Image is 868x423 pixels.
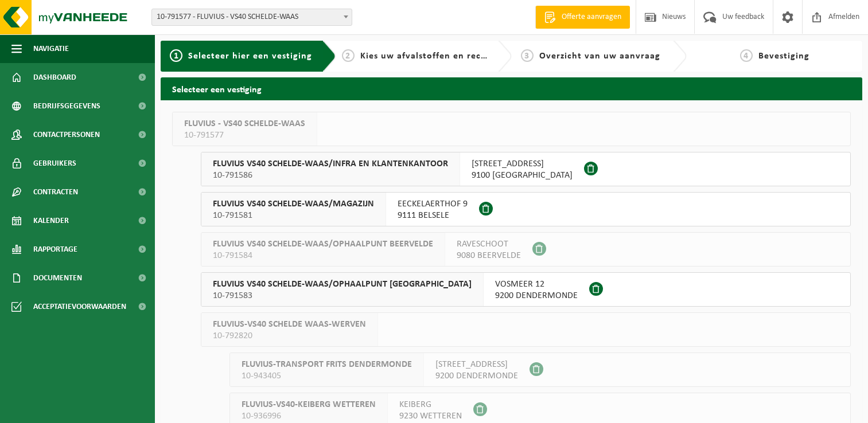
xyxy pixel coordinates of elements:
span: Rapportage [33,235,77,264]
span: 10-791586 [213,170,448,181]
span: Dashboard [33,63,76,92]
span: FLUVIUS-VS40-KEIBERG WETTEREN [242,399,376,410]
span: Kies uw afvalstoffen en recipiënten [360,52,518,61]
h2: Selecteer een vestiging [161,77,862,100]
span: 10-791584 [213,250,433,261]
span: Kalender [33,206,69,235]
button: FLUVIUS VS40 SCHELDE-WAAS/INFRA EN KLANTENKANTOOR 10-791586 [STREET_ADDRESS]9100 [GEOGRAPHIC_DATA] [201,152,851,186]
span: 9200 DENDERMONDE [495,290,578,301]
span: Selecteer hier een vestiging [188,52,312,61]
span: RAVESCHOOT [457,238,521,250]
span: FLUVIUS VS40 SCHELDE-WAAS/OPHAALPUNT BEERVELDE [213,238,433,250]
span: 10-791581 [213,210,374,221]
span: Documenten [33,264,82,292]
span: 9200 DENDERMONDE [435,370,518,382]
span: 9100 [GEOGRAPHIC_DATA] [472,170,573,181]
span: FLUVIUS VS40 SCHELDE-WAAS/MAGAZIJN [213,198,374,210]
span: Offerte aanvragen [559,11,624,23]
span: 10-936996 [242,410,376,422]
span: 3 [521,49,534,62]
a: Offerte aanvragen [535,6,630,29]
span: FLUVIUS-TRANSPORT FRITS DENDERMONDE [242,359,412,370]
span: Contactpersonen [33,120,100,149]
span: 9111 BELSELE [398,210,468,221]
span: 1 [170,49,182,62]
span: 4 [740,49,753,62]
span: 10-791583 [213,290,472,301]
span: FLUVIUS-VS40 SCHELDE WAAS-WERVEN [213,319,366,330]
span: Gebruikers [33,149,76,178]
span: EECKELAERTHOF 9 [398,198,468,210]
button: FLUVIUS VS40 SCHELDE-WAAS/OPHAALPUNT [GEOGRAPHIC_DATA] 10-791583 VOSMEER 129200 DENDERMONDE [201,272,851,307]
span: 10-792820 [213,330,366,342]
span: FLUVIUS VS40 SCHELDE-WAAS/OPHAALPUNT [GEOGRAPHIC_DATA] [213,279,472,290]
span: 10-791577 - FLUVIUS - VS40 SCHELDE-WAAS [152,9,352,25]
span: FLUVIUS VS40 SCHELDE-WAAS/INFRA EN KLANTENKANTOOR [213,158,448,170]
span: 10-791577 - FLUVIUS - VS40 SCHELDE-WAAS [151,9,352,26]
span: 10-791577 [184,130,305,141]
button: FLUVIUS VS40 SCHELDE-WAAS/MAGAZIJN 10-791581 EECKELAERTHOF 99111 BELSELE [201,192,851,226]
span: 2 [342,49,355,62]
span: Bedrijfsgegevens [33,92,100,120]
span: 9230 WETTEREN [399,410,462,422]
span: Navigatie [33,34,69,63]
span: KEIBERG [399,399,462,410]
span: Overzicht van uw aanvraag [539,52,660,61]
span: VOSMEER 12 [495,279,578,290]
span: Acceptatievoorwaarden [33,292,126,321]
span: 9080 BEERVELDE [457,250,521,261]
span: [STREET_ADDRESS] [435,359,518,370]
span: Bevestiging [758,52,809,61]
span: 10-943405 [242,370,412,382]
span: FLUVIUS - VS40 SCHELDE-WAAS [184,118,305,130]
span: [STREET_ADDRESS] [472,158,573,170]
span: Contracten [33,178,78,206]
